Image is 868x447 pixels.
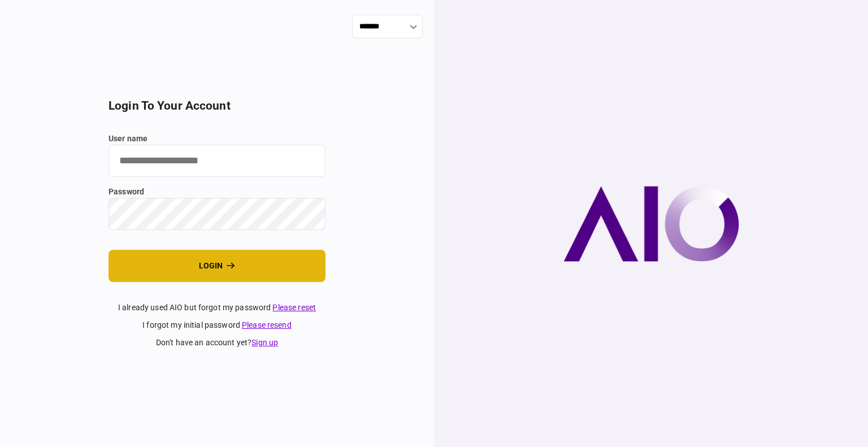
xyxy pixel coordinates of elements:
[108,198,325,230] input: password
[272,303,316,312] a: Please reset
[108,145,325,177] input: user name
[563,186,739,262] img: AIO company logo
[108,302,325,314] div: I already used AIO but forgot my password
[251,338,278,347] a: Sign up
[108,99,325,113] h2: login to your account
[242,320,292,329] a: Please resend
[352,15,423,38] input: show language options
[108,133,325,145] label: user name
[108,186,325,198] label: password
[108,337,325,349] div: don't have an account yet ?
[108,250,325,282] button: login
[108,319,325,331] div: I forgot my initial password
